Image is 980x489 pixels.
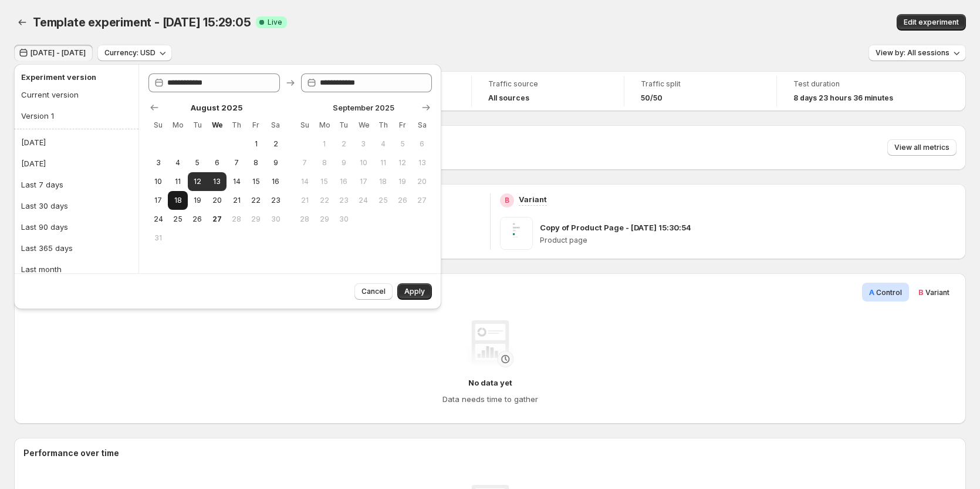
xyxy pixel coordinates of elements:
[231,215,241,224] span: 28
[295,191,315,210] button: Sunday September 21 2025
[393,191,412,210] button: Friday September 26 2025
[148,116,168,135] th: Sunday
[417,139,427,149] span: 6
[442,393,538,405] h4: Data needs time to gather
[488,79,607,89] span: Traffic source
[168,172,187,191] button: Monday August 11 2025
[488,93,529,103] h4: All sources
[266,172,285,191] button: Saturday August 16 2025
[339,215,349,224] span: 30
[251,177,261,186] span: 15
[373,191,393,210] button: Thursday September 25 2025
[418,99,434,116] button: Show next month, October 2025
[192,196,202,205] span: 19
[869,287,874,297] span: A
[641,93,663,103] span: 50/50
[397,158,407,168] span: 12
[97,45,172,61] button: Currency: USD
[21,179,63,190] div: Last 7 days
[192,177,202,186] span: 12
[413,116,432,135] th: Saturday
[207,191,227,210] button: Wednesday August 20 2025
[339,196,349,205] span: 23
[271,215,281,224] span: 30
[793,78,913,104] a: Test duration8 days 23 hours 36 minutes
[21,89,79,101] div: Current version
[315,210,334,229] button: Monday September 29 2025
[227,116,246,135] th: Thursday
[251,196,261,205] span: 22
[146,99,163,116] button: Show previous month, July 2025
[413,153,432,172] button: Saturday September 13 2025
[173,196,183,205] span: 18
[21,200,68,212] div: Last 30 days
[315,153,334,172] button: Monday September 8 2025
[359,139,369,149] span: 3
[468,377,512,388] h4: No data yet
[378,196,388,205] span: 25
[153,177,163,186] span: 10
[188,153,207,172] button: Tuesday August 5 2025
[354,172,373,191] button: Wednesday September 17 2025
[18,106,130,125] button: Version 1
[173,215,183,224] span: 25
[188,210,207,229] button: Tuesday August 26 2025
[334,153,353,172] button: Tuesday September 9 2025
[378,120,388,130] span: Th
[876,48,949,58] span: View by: All sessions
[212,120,222,130] span: We
[417,158,427,168] span: 13
[266,210,285,229] button: Saturday August 30 2025
[359,196,369,205] span: 24
[14,14,31,31] button: Back
[21,136,46,148] div: [DATE]
[641,78,760,104] a: Traffic split50/50
[148,172,168,191] button: Sunday August 10 2025
[173,177,183,186] span: 11
[153,196,163,205] span: 17
[334,116,353,135] th: Tuesday
[21,221,68,233] div: Last 90 days
[897,14,966,31] button: Edit experiment
[168,116,187,135] th: Monday
[153,233,163,243] span: 31
[251,139,261,149] span: 1
[168,153,187,172] button: Monday August 4 2025
[378,158,388,168] span: 11
[417,120,427,130] span: Sa
[18,133,135,152] button: [DATE]
[373,172,393,191] button: Thursday September 18 2025
[393,135,412,153] button: Friday September 5 2025
[207,210,227,229] button: Today Wednesday August 27 2025
[467,320,513,367] img: No data yet
[488,78,607,104] a: Traffic sourceAll sources
[319,139,329,149] span: 1
[148,191,168,210] button: Sunday August 17 2025
[359,120,369,130] span: We
[319,177,329,186] span: 15
[393,153,412,172] button: Friday September 12 2025
[319,196,329,205] span: 22
[354,116,373,135] th: Wednesday
[212,177,222,186] span: 13
[18,85,130,104] button: Current version
[231,177,241,186] span: 14
[227,172,246,191] button: Thursday August 14 2025
[246,210,266,229] button: Friday August 29 2025
[300,196,310,205] span: 21
[251,120,261,130] span: Fr
[18,239,135,257] button: Last 365 days
[246,191,266,210] button: Friday August 22 2025
[148,153,168,172] button: Sunday August 3 2025
[251,215,261,224] span: 29
[413,135,432,153] button: Saturday September 6 2025
[227,153,246,172] button: Thursday August 7 2025
[417,177,427,186] span: 20
[21,242,73,254] div: Last 365 days
[173,158,183,168] span: 4
[505,196,509,205] h2: B
[404,287,425,296] span: Apply
[246,172,266,191] button: Friday August 15 2025
[271,139,281,149] span: 2
[246,153,266,172] button: Friday August 8 2025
